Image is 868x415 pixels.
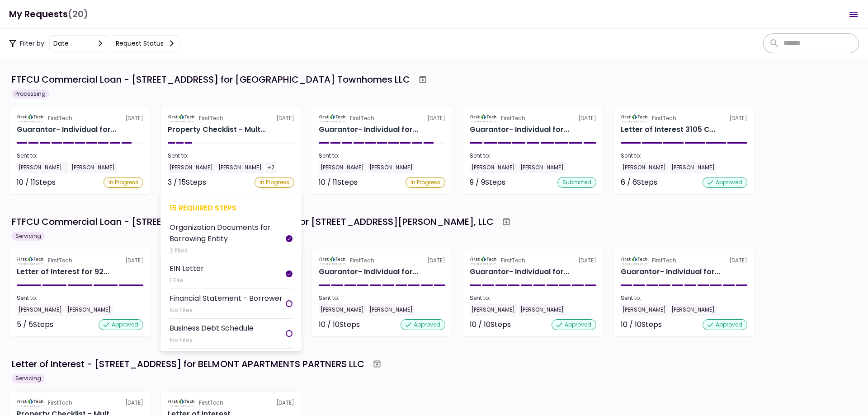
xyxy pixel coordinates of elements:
div: 10 / 10 Steps [319,319,360,330]
div: 3 / 15 Steps [168,177,206,188]
div: Sent to: [319,152,445,160]
span: (20) [68,5,88,23]
div: FTFCU Commercial Loan - [STREET_ADDRESS][PERSON_NAME] for [STREET_ADDRESS][PERSON_NAME], LLC [12,215,494,228]
div: [PERSON_NAME] [319,304,366,316]
div: [DATE] [168,399,294,407]
div: 10 / 10 Steps [621,319,662,330]
button: Request status [112,35,179,51]
div: FirstTech [501,256,525,265]
div: approved [703,177,747,188]
div: 6 / 6 Steps [621,177,657,188]
div: [DATE] [470,256,596,265]
img: Partner logo [621,114,648,122]
div: [PERSON_NAME] [70,162,117,173]
div: In Progress [255,177,294,188]
div: [PERSON_NAME] [368,304,415,316]
div: Guarantor- Individual for Crestwood Village Townhomes LLC Raghavender Jella [319,124,418,135]
div: FirstTech [501,114,525,122]
div: FirstTech [350,256,374,265]
div: [PERSON_NAME] [470,304,517,316]
div: 2 Files [170,246,286,255]
div: Business Debt Schedule [170,322,254,334]
button: Open menu [843,4,864,25]
div: 5 / 5 Steps [17,319,53,330]
div: [PERSON_NAME] [470,162,517,173]
img: Partner logo [168,114,195,122]
div: FirstTech [652,114,676,122]
div: 10 / 10 Steps [470,319,511,330]
div: FirstTech [48,114,72,122]
div: Guarantor- Individual for 924 GORDON SMITH, LLC Jared Davis [621,266,720,277]
div: [PERSON_NAME] [519,162,566,173]
div: FirstTech [48,399,72,407]
div: Processing [12,89,49,98]
img: Partner logo [470,114,497,122]
button: Archive workflow [415,71,431,88]
div: Sent to: [319,294,445,302]
div: Sent to: [17,294,143,302]
div: approved [552,319,596,330]
button: date [49,35,108,51]
div: [PERSON_NAME] [17,304,64,316]
div: FirstTech [652,256,676,265]
div: No Files [170,306,283,315]
div: +2 [265,162,276,173]
div: Organization Documents for Borrowing Entity [170,222,286,244]
img: Partner logo [470,256,497,265]
div: Guarantor- Individual for Crestwood Village Townhomes LLC Sridhar Kesani [470,124,569,135]
div: approved [401,319,445,330]
img: Partner logo [17,256,44,265]
div: Sent to: [470,294,596,302]
div: Sent to: [168,152,294,160]
button: Archive workflow [369,356,385,372]
div: [DATE] [470,114,596,122]
div: Servicing [12,232,45,241]
div: [DATE] [17,256,143,265]
div: [DATE] [168,114,294,122]
div: [PERSON_NAME] [168,162,215,173]
div: FTFCU Commercial Loan - [STREET_ADDRESS] for [GEOGRAPHIC_DATA] Townhomes LLC [12,73,410,86]
div: Guarantor- Individual for Crestwood Village Townhomes LLC Chaitanya Chintamaneni [17,124,116,135]
div: Letter of Interest - [STREET_ADDRESS] for BELMONT APARTMENTS PARTNERS LLC [12,357,364,371]
div: approved [99,319,143,330]
div: Servicing [12,374,45,383]
div: submitted [557,177,596,188]
div: Letter of Interest 3105 Clairpoint Court [621,124,715,135]
img: Partner logo [168,399,195,407]
div: [DATE] [621,114,747,122]
div: [PERSON_NAME] [670,304,717,316]
div: date [53,38,69,48]
img: Partner logo [621,256,648,265]
div: Sent to: [621,152,747,160]
div: No Files [170,336,254,345]
div: FirstTech [350,114,374,122]
div: approved [703,319,747,330]
div: Guarantor- Individual for 924 GORDON SMITH, LLC Brad Gillespie [319,266,418,277]
div: FirstTech [48,256,72,265]
div: Property Checklist - Multi-Family for Crestwood Village Townhomes LLC 3105 Clairpoint Court [168,124,266,135]
div: [PERSON_NAME] [319,162,366,173]
div: Filter by: [9,35,179,51]
div: [PERSON_NAME] [621,162,668,173]
img: Partner logo [319,114,346,122]
h1: My Requests [9,5,88,23]
div: [DATE] [621,256,747,265]
div: Letter of Interest for 924 GORDON SMITH, LLC 924 Gordon Smith Boulevard [17,266,109,277]
div: FirstTech [199,114,223,122]
img: Partner logo [17,399,44,407]
div: In Progress [406,177,445,188]
div: [DATE] [17,114,143,122]
div: EIN Letter [170,263,204,274]
button: Archive workflow [498,214,514,230]
div: Sent to: [621,294,747,302]
div: [PERSON_NAME] [670,162,717,173]
div: [DATE] [17,399,143,407]
div: [PERSON_NAME] [621,304,668,316]
div: In Progress [104,177,143,188]
div: [DATE] [319,114,445,122]
div: [PERSON_NAME] [519,304,566,316]
div: [DATE] [319,256,445,265]
div: Sent to: [470,152,596,160]
img: Partner logo [319,256,346,265]
div: 10 / 11 Steps [319,177,358,188]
